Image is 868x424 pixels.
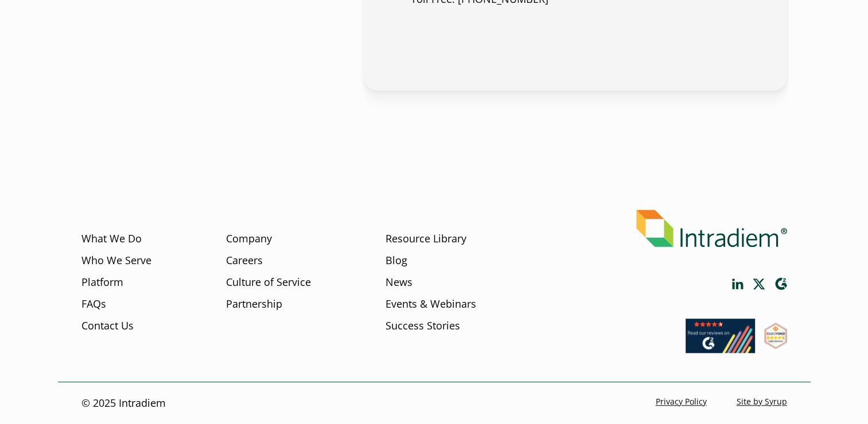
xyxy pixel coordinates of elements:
[226,231,272,246] a: Company
[386,231,466,246] a: Resource Library
[81,231,142,246] a: What We Do
[764,338,787,352] a: Link opens in a new window
[226,275,311,290] a: Culture of Service
[656,396,707,407] a: Privacy Policy
[226,297,282,312] a: Partnership
[81,275,123,290] a: Platform
[753,278,765,289] a: Link opens in a new window
[386,319,460,333] a: Success Stories
[636,210,787,247] img: Intradiem
[737,396,787,407] a: Site by Syrup
[732,278,744,289] a: Link opens in a new window
[686,342,755,356] a: Link opens in a new window
[686,319,755,353] img: Read our reviews on G2
[81,319,134,333] a: Contact Us
[774,277,787,290] a: Link opens in a new window
[386,253,407,268] a: Blog
[386,297,476,312] a: Events & Webinars
[386,275,412,290] a: News
[81,297,106,312] a: FAQs
[81,396,166,411] p: © 2025 Intradiem
[226,253,263,268] a: Careers
[81,253,151,268] a: Who We Serve
[764,323,787,349] img: SourceForge User Reviews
